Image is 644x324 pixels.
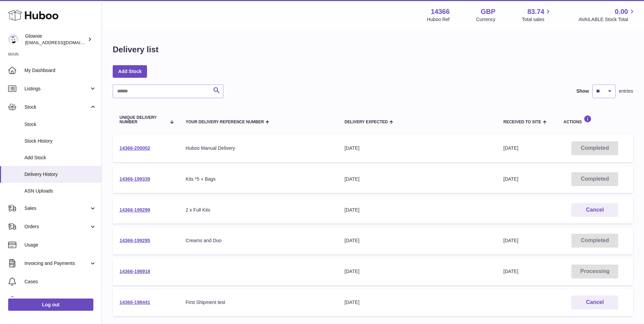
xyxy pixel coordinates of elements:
[24,205,89,212] span: Sales
[503,238,518,243] span: [DATE]
[24,155,96,161] span: Add Stock
[24,223,89,230] span: Orders
[615,7,628,16] span: 0.00
[24,242,96,248] span: Usage
[24,171,96,178] span: Delivery History
[186,145,331,151] div: Huboo Manual Delivery
[119,300,150,305] a: 14366-198441
[345,176,490,182] div: [DATE]
[24,188,96,194] span: ASN Uploads
[25,40,100,45] span: [EMAIL_ADDRESS][DOMAIN_NAME]
[345,207,490,213] div: [DATE]
[113,44,159,55] h1: Delivery list
[24,278,96,285] span: Cases
[522,7,552,23] a: 83.74 Total sales
[186,176,331,182] div: Kits *5 + Bags
[24,121,96,128] span: Stock
[503,176,518,182] span: [DATE]
[24,86,89,92] span: Listings
[186,120,264,124] span: Your Delivery Reference Number
[119,269,150,274] a: 14366-198918
[431,7,450,16] strong: 14366
[503,120,541,124] span: Received to Site
[503,269,518,274] span: [DATE]
[8,299,93,311] a: Log out
[503,145,518,151] span: [DATE]
[522,16,552,23] span: Total sales
[25,33,86,46] div: Glowxie
[119,207,150,213] a: 14366-199299
[119,115,166,124] span: Unique Delivery Number
[24,104,89,110] span: Stock
[24,260,89,267] span: Invoicing and Payments
[619,88,633,94] span: entries
[527,7,544,16] span: 83.74
[345,299,490,306] div: [DATE]
[481,7,495,16] strong: GBP
[186,207,331,213] div: 2 x Full Kits
[571,295,618,309] button: Cancel
[119,238,150,243] a: 14366-199295
[564,115,626,124] div: Actions
[186,237,331,244] div: Creams and Duo
[571,203,618,217] button: Cancel
[345,237,490,244] div: [DATE]
[576,88,589,94] label: Show
[476,16,496,23] div: Currency
[24,138,96,144] span: Stock History
[427,16,450,23] div: Huboo Ref
[8,34,18,44] img: internalAdmin-14366@internal.huboo.com
[345,268,490,275] div: [DATE]
[345,120,388,124] span: Delivery Expected
[119,176,150,182] a: 14366-199339
[24,67,96,74] span: My Dashboard
[578,7,636,23] a: 0.00 AVAILABLE Stock Total
[345,145,490,151] div: [DATE]
[113,65,147,77] a: Add Stock
[186,299,331,306] div: First Shipment test
[119,145,150,151] a: 14366-200002
[578,16,636,23] span: AVAILABLE Stock Total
